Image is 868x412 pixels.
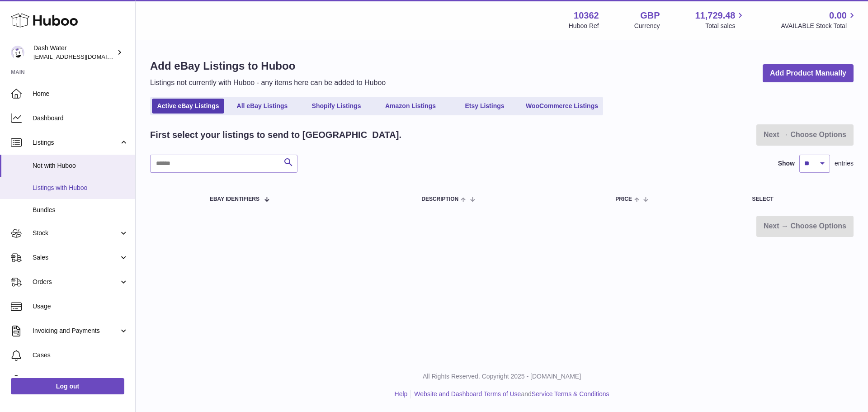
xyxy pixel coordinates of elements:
a: Add Product Manually [763,64,854,83]
p: All Rights Reserved. Copyright 2025 - [DOMAIN_NAME] [143,372,861,381]
span: Cases [33,351,128,360]
a: Shopify Listings [300,99,373,114]
span: Dashboard [33,114,128,123]
span: Stock [33,229,119,237]
div: Select [752,196,844,202]
a: Active eBay Listings [152,99,224,114]
strong: GBP [640,9,660,22]
span: Usage [33,302,128,311]
li: and [411,390,609,398]
label: Show [778,159,795,168]
span: Invoicing and Payments [33,327,119,335]
a: Etsy Listings [448,99,521,114]
span: 11,729.48 [695,9,735,22]
h2: First select your listings to send to [GEOGRAPHIC_DATA]. [150,129,401,141]
a: Help [395,390,408,398]
span: Price [615,196,632,202]
p: Listings not currently with Huboo - any items here can be added to Huboo [150,78,386,88]
a: Log out [11,378,124,394]
span: Listings [33,138,119,147]
div: Dash Water [33,44,115,61]
a: Amazon Listings [374,99,447,114]
span: 0.00 [829,9,847,22]
h1: Add eBay Listings to Huboo [150,59,386,73]
span: Total sales [705,22,745,30]
span: [EMAIL_ADDRESS][DOMAIN_NAME] [33,53,133,60]
span: eBay Identifiers [210,196,259,202]
span: entries [835,159,854,168]
a: Website and Dashboard Terms of Use [414,390,521,398]
span: Bundles [33,206,128,214]
a: All eBay Listings [226,99,298,114]
span: Listings with Huboo [33,184,128,192]
span: Description [421,196,458,202]
span: Not with Huboo [33,161,128,170]
a: 11,729.48 Total sales [695,9,745,30]
strong: 10362 [574,9,599,22]
span: Channels [33,375,128,384]
a: WooCommerce Listings [523,99,601,114]
span: Home [33,90,128,98]
img: internalAdmin-10362@internal.huboo.com [11,46,24,59]
span: Sales [33,253,119,262]
div: Huboo Ref [569,22,599,30]
a: Service Terms & Conditions [532,390,609,398]
div: Currency [634,22,660,30]
span: AVAILABLE Stock Total [781,22,857,30]
a: 0.00 AVAILABLE Stock Total [781,9,857,30]
span: Orders [33,278,119,286]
